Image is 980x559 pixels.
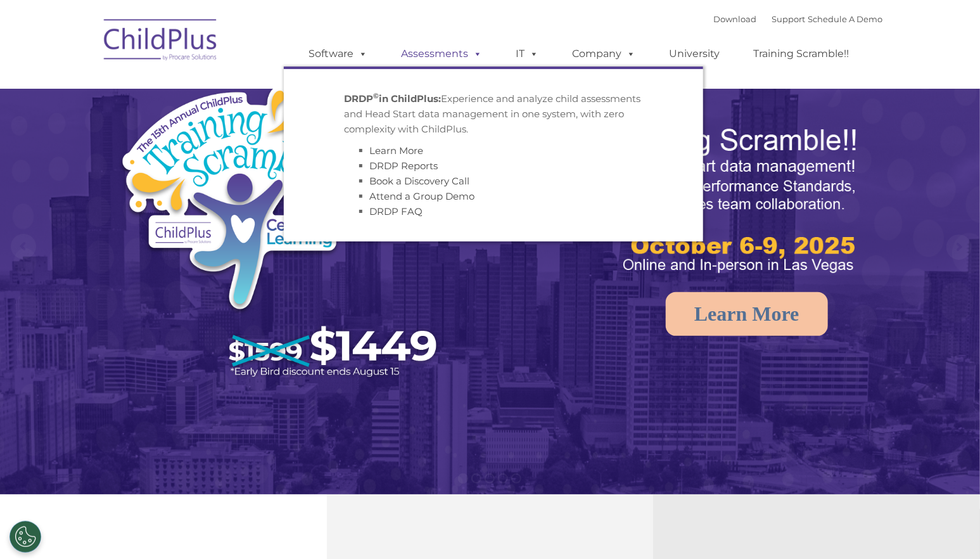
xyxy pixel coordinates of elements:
[345,93,442,105] strong: DRDP in ChildPlus:
[370,205,423,217] a: DRDP FAQ
[345,91,642,137] p: Experience and analyze child assessments and Head Start data management in one system, with zero ...
[296,41,381,67] a: Software
[560,41,649,67] a: Company
[370,145,424,157] a: Learn More
[98,10,224,74] img: ChildPlus by Procare Solutions
[389,41,495,67] a: Assessments
[657,41,733,67] a: University
[374,91,379,100] sup: ©
[10,521,41,553] button: Cookies Settings
[370,160,438,172] a: DRDP Reports
[714,14,757,24] a: Download
[666,292,828,336] a: Learn More
[370,175,470,187] a: Book a Discovery Call
[504,41,552,67] a: IT
[741,41,862,67] a: Training Scramble!!
[808,14,883,24] a: Schedule A Demo
[772,14,806,24] a: Support
[370,190,475,202] a: Attend a Group Demo
[714,14,883,24] font: |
